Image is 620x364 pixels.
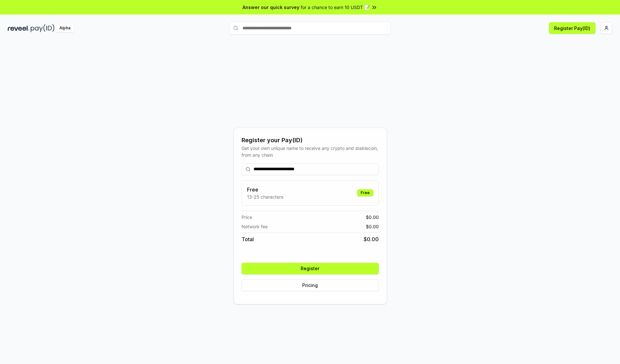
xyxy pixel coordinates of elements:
[243,4,299,11] span: Answer our quick survey
[549,22,595,34] button: Register Pay(ID)
[242,136,379,145] div: Register your Pay(ID)
[242,280,379,291] button: Pricing
[366,214,379,221] span: $ 0.00
[242,214,252,221] span: Price
[247,186,283,193] h3: Free
[366,223,379,230] span: $ 0.00
[357,189,373,196] div: Free
[8,24,29,32] img: reveel_dark
[242,223,268,230] span: Network fee
[242,145,379,158] div: Get your own unique name to receive any crypto and stablecoin, from any chain
[247,193,283,200] p: 13-25 characters
[56,24,74,32] div: Alpha
[242,263,379,274] button: Register
[31,24,55,32] img: pay_id
[301,4,370,11] span: for a chance to earn 10 USDT 📝
[364,235,379,243] span: $ 0.00
[242,235,254,243] span: Total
